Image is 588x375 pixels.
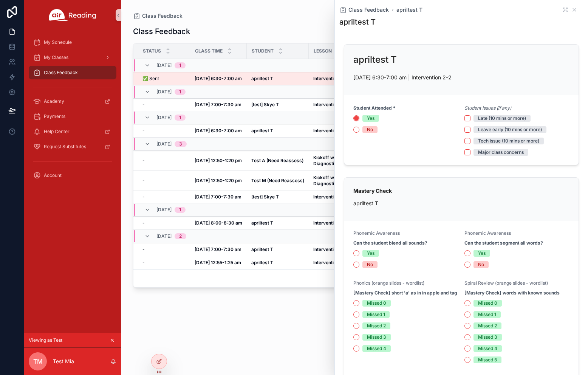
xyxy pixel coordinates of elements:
a: Intervention 1-17 [313,128,373,134]
div: No [367,126,373,133]
span: Class Feedback [142,12,183,20]
strong: [Mastery Check] words with known sounds [464,290,560,296]
p: Test Mia [53,358,74,365]
a: [DATE] 7:00-7:30 am [195,246,242,253]
span: Student [252,48,274,54]
strong: [test] Skye T [251,102,279,107]
span: Payments [44,113,65,119]
p: [DATE] 6:30-7:00 am | Intervention 2-2 [353,73,569,81]
div: Missed 2 [367,322,386,329]
strong: [test] Skye T [251,194,279,200]
div: No [478,261,484,268]
span: - [142,220,145,226]
div: Missed 1 [478,311,496,318]
div: 3 [179,141,182,147]
em: Student Issues (if any) [464,105,511,111]
h2: apriltest T [353,54,397,66]
span: Spiral Review (orange slides - wordlist) [464,280,548,286]
a: Test A (Need Reassess) [251,158,304,164]
strong: apriltest T [251,246,273,252]
span: [DATE] [156,115,172,121]
strong: Intervention 1-16 (GLA) [313,220,363,226]
a: - [142,246,186,253]
strong: [DATE] 12:50-1:20 pm [195,158,242,163]
div: 2 [179,233,182,239]
span: Lesson [314,48,332,54]
span: - [142,260,145,266]
a: Class Feedback [133,12,183,20]
span: ✅ Sent [142,76,159,82]
strong: [DATE] 12:55-1:25 am [195,260,241,265]
div: No [367,261,373,268]
span: Viewing as Test [29,337,62,343]
strong: Kickoff w/ Makeup Diagnostic - 2 [313,155,356,166]
a: - [142,220,186,226]
strong: Test A (Need Reassess) [251,158,303,163]
div: Missed 4 [478,345,497,352]
a: Payments [29,110,116,123]
div: 1 [179,207,181,213]
a: - [142,102,186,108]
span: Request Substitutes [44,144,86,150]
div: Major class concerns [478,149,524,156]
span: [DATE] [156,62,172,68]
strong: [DATE] 6:30-7:00 am [195,128,242,133]
a: Account [29,169,116,182]
a: [DATE] 8:00-8:30 am [195,220,242,226]
strong: apriltest T [251,220,273,226]
a: [test] Skye T [251,194,304,200]
strong: Intervention 1-15 [313,260,349,265]
div: Missed 1 [367,311,385,318]
a: apriltest T [251,128,304,134]
a: [DATE] 12:50-1:20 pm [195,158,242,164]
strong: [DATE] 6:30-7:00 am [195,76,242,81]
a: Intervention 1-15 [313,246,373,253]
a: Intervention 4-3 (GLA) [313,194,373,200]
a: Intervention 4-5 [313,102,373,108]
span: My Classes [44,54,68,60]
a: Help Center [29,125,116,138]
span: - [142,158,145,164]
a: apriltest T [251,246,304,253]
a: - [142,128,186,134]
a: - [142,194,186,200]
strong: [Mastery Check] short 'a' as in in apple and tag [353,290,457,296]
a: ✅ Sent [142,76,186,82]
strong: Intervention 4-5 [313,102,348,107]
a: Intervention 2-2 [313,76,373,82]
a: apriltest T [251,76,304,82]
a: [DATE] 7:00-7:30 am [195,102,242,108]
strong: Intervention 4-3 (GLA) [313,194,362,200]
a: - [142,158,186,164]
span: - [142,128,145,134]
strong: Can the student segment all words? [464,240,543,246]
a: [DATE] 12:50-1:20 pm [195,178,242,184]
div: 1 [179,62,181,68]
strong: Intervention 1-15 [313,246,349,252]
span: [DATE] [156,141,172,147]
strong: apriltest T [251,260,273,265]
span: Academy [44,98,64,104]
a: apriltest T [251,220,304,226]
a: [test] Skye T [251,102,304,108]
a: Class Feedback [29,66,116,79]
div: Missed 0 [478,300,497,307]
a: My Classes [29,51,116,64]
strong: Kickoff w/ Makeup Diagnostic - 2 [313,175,356,186]
a: Academy [29,95,116,108]
div: Tech issue (10 mins or more) [478,138,539,144]
span: Class Feedback [348,6,389,14]
strong: Test M (Need Reassess) [251,178,304,183]
span: Phonics (orange slides - wordlist) [353,280,424,286]
span: - [142,246,145,253]
div: Missed 3 [367,334,386,341]
a: apriltest T [396,6,422,14]
strong: [DATE] 7:00-7:30 am [195,194,241,200]
div: Leave early (10 mins or more) [478,126,542,133]
span: [DATE] [156,233,172,239]
strong: Student Attended * [353,105,396,111]
span: Class Time [195,48,223,54]
strong: Intervention 2-2 [313,76,348,81]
